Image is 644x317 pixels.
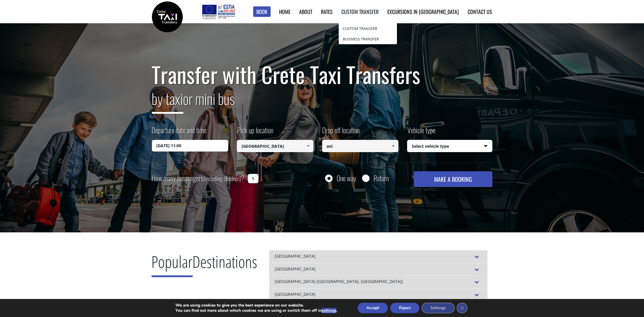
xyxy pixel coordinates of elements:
[422,303,455,313] button: Settings
[407,125,435,140] label: Vehicle type
[152,171,244,186] label: How many passengers ?
[152,62,492,87] h1: Transfer with Crete Taxi Transfers
[468,8,492,15] a: Contact us
[152,250,193,277] span: Popular
[457,303,467,313] button: Close GDPR Cookie Banner
[269,288,487,301] div: [GEOGRAPHIC_DATA]
[321,8,333,15] a: Rates
[269,275,487,288] div: [GEOGRAPHIC_DATA] ([GEOGRAPHIC_DATA], [GEOGRAPHIC_DATA])
[390,303,419,313] button: Reject
[339,34,397,44] a: Business Transfer
[269,263,487,276] div: [GEOGRAPHIC_DATA]
[269,250,487,263] div: [GEOGRAPHIC_DATA]
[152,88,183,114] span: by taxi
[237,140,313,152] input: Select pickup location
[374,174,389,182] label: Return
[175,303,337,308] p: We are using cookies to give you the best experience on our website.
[237,125,273,140] label: Pick up location
[152,1,183,32] img: Crete Taxi Transfers | Safe Taxi Transfer Services from to Heraklion Airport, Chania Airport, Ret...
[303,140,313,152] a: Show All Items
[339,23,397,34] a: Custom Transfer
[358,303,388,313] button: Accept
[322,308,336,313] button: settings
[175,308,337,313] p: You can find out more about which cookies we are using or switch them off in .
[342,8,379,15] a: Custom Transfer
[407,140,492,152] span: Select vehicle type
[322,140,399,152] input: Select drop-off location
[152,13,183,19] a: Crete Taxi Transfers | Safe Taxi Transfer Services from to Heraklion Airport, Chania Airport, Ret...
[322,125,360,140] label: Drop off location
[388,140,398,152] a: Show All Items
[279,8,291,15] a: Home
[152,87,492,118] h2: or mini bus
[388,8,459,15] a: Excursions in [GEOGRAPHIC_DATA]
[204,174,241,183] small: (including children)
[414,171,492,187] button: MAKE A BOOKING
[201,3,236,20] img: e-bannersEUERDF180X90.jpg
[337,174,356,182] label: One way
[253,6,271,17] a: Book
[299,8,313,15] a: About
[152,250,258,282] h2: Destinations
[152,125,207,140] label: Departure date and time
